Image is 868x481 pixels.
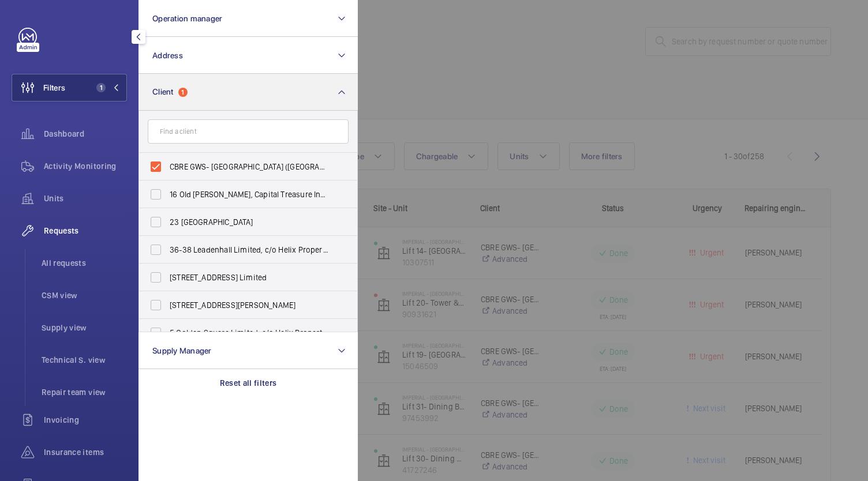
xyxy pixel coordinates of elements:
span: Units [44,193,127,204]
span: Technical S. view [42,354,127,366]
span: All requests [42,257,127,269]
span: CSM view [42,290,127,301]
span: Requests [44,225,127,236]
span: Repair team view [42,386,127,398]
span: Filters [43,82,65,93]
span: Insurance items [44,446,127,458]
span: Supply view [42,322,127,333]
span: Invoicing [44,414,127,426]
span: Activity Monitoring [44,160,127,172]
span: Dashboard [44,128,127,140]
span: 1 [96,83,106,92]
button: Filters1 [12,74,127,102]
